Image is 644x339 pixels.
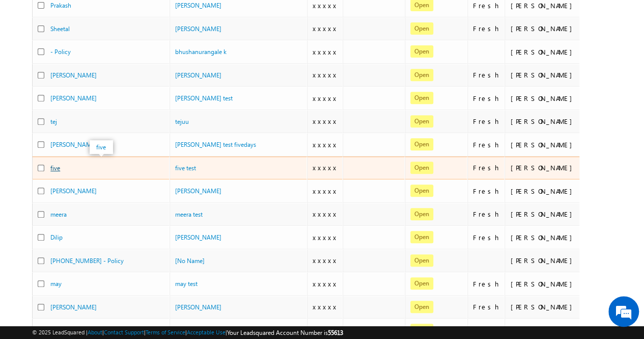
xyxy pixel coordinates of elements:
a: [PERSON_NAME] [50,141,97,148]
div: [PERSON_NAME] [510,233,577,242]
div: xxxxx [313,47,338,57]
div: Fresh [473,24,500,33]
div: [PERSON_NAME] [510,47,577,57]
div: xxxxx [313,1,338,10]
a: meera [50,211,67,218]
div: [PERSON_NAME] [510,279,577,289]
a: Contact Support [104,329,144,335]
div: xxxxx [313,279,338,289]
div: xxxxx [313,140,338,149]
div: [PERSON_NAME] [510,117,577,126]
a: - Policy [50,48,71,56]
span: Open [410,208,433,220]
span: Open [410,301,433,313]
a: [PERSON_NAME] [175,187,221,195]
div: Fresh [473,233,500,242]
a: [PERSON_NAME] [50,94,97,102]
div: Minimize live chat window [167,5,191,30]
a: [PERSON_NAME] [50,71,97,79]
div: [PERSON_NAME] [510,210,577,219]
div: xxxxx [313,326,338,335]
div: Fresh [473,210,500,219]
div: Fresh [473,117,500,126]
a: [PERSON_NAME] test fivedays [175,141,256,148]
a: [PERSON_NAME] [175,25,221,33]
a: Acceptable Use [187,329,226,335]
div: xxxxx [313,233,338,242]
div: Fresh [473,302,500,311]
div: xxxxx [313,187,338,196]
textarea: Type your message and hit 'Enter' [13,94,186,256]
div: Chat with us now [53,54,171,67]
span: Open [410,22,433,35]
div: xxxxx [313,117,338,126]
a: [PERSON_NAME] test [175,94,233,102]
div: Fresh [473,1,500,10]
div: xxxxx [313,210,338,219]
span: Open [410,277,433,290]
a: [PHONE_NUMBER] - Policy [50,257,124,265]
a: tej [50,118,57,125]
a: [PERSON_NAME] [175,2,221,9]
div: xxxxx [313,163,338,172]
a: five [96,143,106,151]
div: Fresh [473,326,500,335]
span: Open [410,92,433,104]
a: About [88,329,102,335]
a: [No Name] [175,257,205,265]
div: [PERSON_NAME] [510,1,577,10]
span: Open [410,185,433,197]
span: © 2025 LeadSquared | | | | | [32,328,343,337]
a: five test [175,164,196,172]
div: xxxxx [313,24,338,33]
a: [PERSON_NAME] [175,233,221,241]
div: Fresh [473,163,500,172]
div: Fresh [473,187,500,196]
a: bhushanurangale k [175,48,227,56]
a: five [50,164,60,172]
div: xxxxx [313,256,338,265]
a: may test [175,280,198,288]
span: Open [410,231,433,243]
span: Open [410,324,433,336]
div: [PERSON_NAME] [510,256,577,265]
a: tejuu [175,118,189,125]
a: [PERSON_NAME] [50,187,97,195]
div: [PERSON_NAME] [510,326,577,335]
div: [PERSON_NAME] [510,24,577,33]
a: Dilip [50,233,63,241]
a: meera test [175,211,203,218]
a: Prakash [50,2,71,9]
div: [PERSON_NAME] [510,70,577,80]
span: Open [410,115,433,127]
div: [PERSON_NAME] [510,140,577,149]
span: Your Leadsquared Account Number is [227,329,343,336]
a: may [50,280,62,288]
a: Sheetal [50,25,70,33]
div: [PERSON_NAME] [510,302,577,311]
div: xxxxx [313,70,338,80]
a: [PERSON_NAME] [175,303,221,311]
span: Open [410,162,433,174]
span: Open [410,138,433,150]
em: Start Chat [138,264,185,278]
div: [PERSON_NAME] [510,163,577,172]
a: Terms of Service [146,329,185,335]
a: [PERSON_NAME] [50,303,97,311]
span: Open [410,45,433,58]
div: xxxxx [313,302,338,311]
span: Open [410,254,433,267]
div: Fresh [473,140,500,149]
div: Fresh [473,279,500,289]
div: [PERSON_NAME] [510,187,577,196]
div: Fresh [473,70,500,80]
div: [PERSON_NAME] [510,94,577,103]
div: Fresh [473,94,500,103]
div: xxxxx [313,94,338,103]
a: [PERSON_NAME] [175,71,221,79]
img: d_60004797649_company_0_60004797649 [17,54,43,67]
span: 55613 [328,329,343,336]
span: Open [410,69,433,81]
